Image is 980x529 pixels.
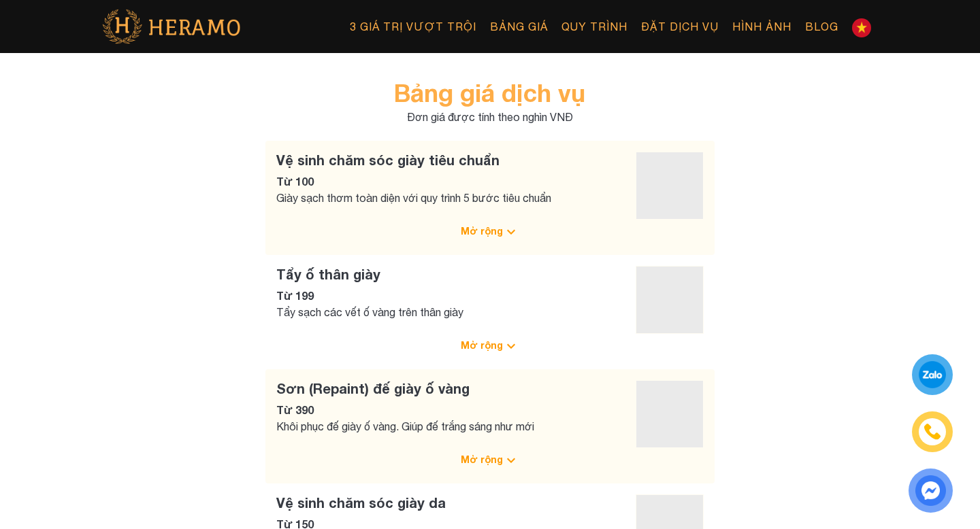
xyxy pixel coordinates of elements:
[925,424,940,439] img: phone-icon
[798,12,845,41] a: Blog
[102,9,241,44] img: secondry-logo.png
[276,402,534,418] div: Từ 390
[634,12,725,41] a: Đặt dịch vụ
[461,452,503,466] p: Mở rộng
[276,418,534,434] div: Khôi phục đế giày ố vàng. Giúp đế trắng sáng như mới
[276,266,463,282] h5: Tẩy ố thân giày
[483,12,555,41] a: Bảng giá
[276,494,587,511] h5: Vệ sinh chăm sóc giày da
[116,111,864,124] p: Đơn giá được tính theo nghìn VNĐ
[276,288,463,304] div: Từ 199
[343,12,483,41] a: 3 GIÁ TRỊ VƯỢT TRỘI
[555,12,634,41] a: Quy trình
[914,413,951,450] a: phone-icon
[276,152,551,168] h5: Vệ sinh chăm sóc giày tiêu chuẩn
[276,173,551,190] div: Từ 100
[276,190,551,206] div: Giày sạch thơm toàn diện với quy trình 5 bước tiêu chuẩn
[276,304,463,320] div: Tẩy sạch các vết ố vàng trên thân giày
[852,18,871,37] img: Flag-of-VN.png
[725,12,798,41] a: Hình ảnh
[461,224,503,238] p: Mở rộng
[461,338,503,352] p: Mở rộng
[112,78,868,124] h3: Bảng giá dịch vụ
[276,380,534,396] h5: Sơn (Repaint) đế giày ố vàng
